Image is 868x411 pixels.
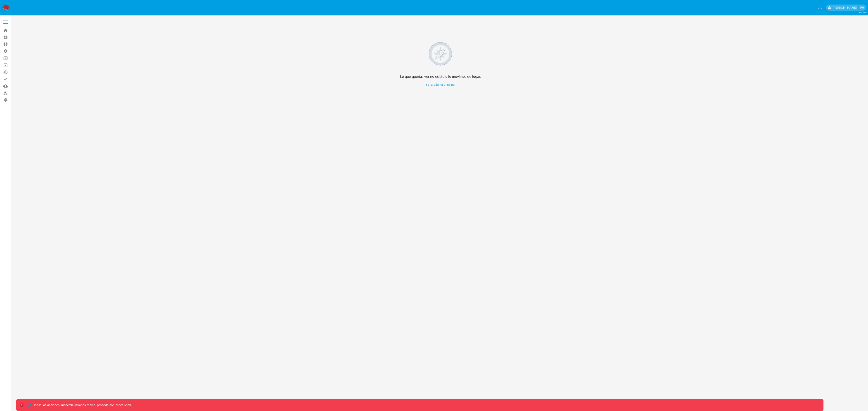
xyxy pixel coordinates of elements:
p: Todas las acciones impactan usuarios reales, proceda con precaución. [32,403,132,407]
a: Notificaciones [818,6,822,9]
h4: Lo que querías ver no existe o lo movimos de lugar. [400,74,481,79]
a: Ir a la página principal [400,83,481,87]
a: Salir [860,5,865,10]
p: leandrojossue.ramirez@mercadolibre.com.co [833,5,858,10]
